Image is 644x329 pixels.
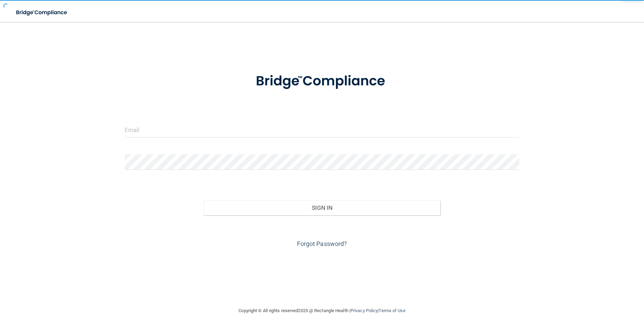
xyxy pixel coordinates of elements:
button: Sign In [204,200,440,215]
a: Privacy Policy [350,308,378,313]
a: Forgot Password? [297,240,347,247]
img: bridge_compliance_login_screen.278c3ca4.svg [242,63,402,99]
a: Terms of Use [379,308,405,313]
div: Copyright © All rights reserved 2025 @ Rectangle Health | | [196,300,448,322]
input: Email [125,122,519,137]
img: bridge_compliance_login_screen.278c3ca4.svg [10,6,74,20]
